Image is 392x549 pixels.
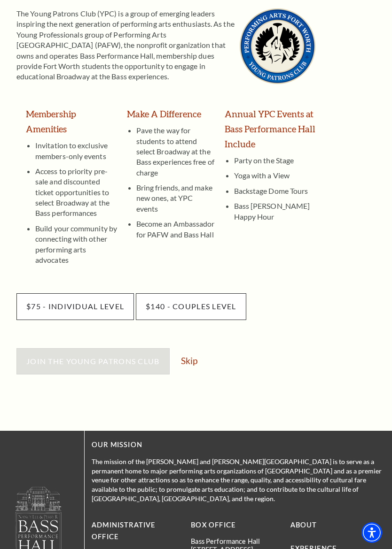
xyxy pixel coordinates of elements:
[191,519,283,531] p: BOX OFFICE
[234,196,315,222] li: Bass [PERSON_NAME] Happy Hour
[136,214,215,240] li: Become an Ambassador for PAFW and Bass Hall
[136,125,215,178] li: Pave the way for students to attend select Broadway at the Bass experiences free of charge
[225,107,315,152] h3: Annual YPC Events at Bass Performance Hall Include
[26,107,118,137] h3: Membership Amenities
[92,457,383,503] p: The mission of the [PERSON_NAME] and [PERSON_NAME][GEOGRAPHIC_DATA] is to serve as a permanent ho...
[240,8,315,84] img: The Young Patrons Club (YPC) is a group of emerging leaders inspiring the next generation of perf...
[35,140,118,161] li: Invitation to exclusive members-only events
[127,107,215,122] h3: Make A Difference
[16,8,315,82] p: The Young Patrons Club (YPC) is a group of emerging leaders inspiring the next generation of perf...
[234,181,315,196] li: Backstage Dome Tours
[290,521,317,529] a: About
[234,155,315,166] li: Party on the Stage
[181,356,197,365] a: Skip
[361,522,382,543] div: Accessibility Menu
[16,293,134,320] input: Button
[191,537,283,545] p: Bass Performance Hall
[26,357,160,366] span: Join the Young Patrons Club
[16,348,170,374] button: Join the Young Patrons Club
[35,219,118,266] li: Build your community by connecting with other performing arts advocates
[234,166,315,181] li: Yoga with a View
[35,161,118,219] li: Access to priority pre-sale and discounted ticket opportunities to select Broadway at the Bass pe...
[136,293,246,320] input: Button
[92,439,383,451] p: OUR MISSION
[136,178,215,214] li: Bring friends, and make new ones, at YPC events
[92,519,184,543] p: Administrative Office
